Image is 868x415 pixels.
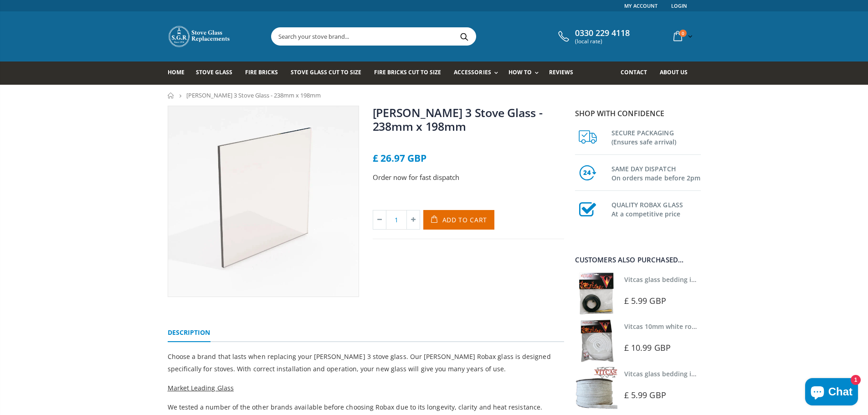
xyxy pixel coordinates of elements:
span: Accessories [454,68,491,76]
span: We tested a number of the other brands available before choosing Robax due to its longevity, clar... [168,403,542,411]
span: Add to Cart [442,215,488,224]
a: Description [168,324,211,342]
input: Search your stove brand... [272,28,578,45]
a: 0 [670,27,694,45]
inbox-online-store-chat: Shopify online store chat [802,378,861,408]
span: About us [660,68,688,76]
span: Stove Glass Cut To Size [291,68,361,76]
button: Search [454,28,475,45]
p: Order now for fast dispatch [373,172,564,183]
span: £ 5.99 GBP [624,389,666,400]
a: Vitcas glass bedding in tape - 2mm x 15mm x 2 meters (White) [624,369,818,378]
a: Home [168,92,175,98]
a: Fire Bricks Cut To Size [374,61,448,85]
span: 0 [679,30,687,37]
a: Vitcas glass bedding in tape - 2mm x 10mm x 2 meters [624,275,794,284]
a: [PERSON_NAME] 3 Stove Glass - 238mm x 198mm [373,105,543,134]
a: Home [168,61,191,85]
a: Reviews [549,61,580,85]
a: 0330 229 4118 (local rate) [556,28,630,45]
a: Accessories [454,61,502,85]
span: [PERSON_NAME] 3 Stove Glass - 238mm x 198mm [186,91,321,99]
a: Contact [621,61,654,85]
a: About us [660,61,694,85]
span: £ 26.97 GBP [373,152,426,164]
span: £ 5.99 GBP [624,295,666,306]
h3: QUALITY ROBAX GLASS At a competitive price [611,199,701,219]
img: Vitcas stove glass bedding in tape [575,367,617,409]
a: Fire Bricks [245,61,285,85]
span: Choose a brand that lasts when replacing your [PERSON_NAME] 3 stove glass. Our [PERSON_NAME] Roba... [168,352,551,373]
a: Stove Glass [196,61,239,85]
a: Stove Glass Cut To Size [291,61,368,85]
a: Vitcas 10mm white rope kit - includes rope seal and glue! [624,322,803,331]
span: £ 10.99 GBP [624,342,671,353]
span: (local rate) [575,38,630,45]
span: Market Leading Glass [168,384,234,392]
p: Shop with confidence [575,108,701,119]
div: Customers also purchased... [575,256,701,263]
span: 0330 229 4118 [575,28,630,38]
h3: SAME DAY DISPATCH On orders made before 2pm [611,163,701,183]
span: Fire Bricks [245,68,278,76]
span: Stove Glass [196,68,232,76]
span: Contact [621,68,647,76]
img: Vitcas white rope, glue and gloves kit 10mm [575,319,617,362]
span: Reviews [549,68,573,76]
a: How To [508,61,543,85]
img: Vitcas stove glass bedding in tape [575,272,617,315]
h3: SECURE PACKAGING (Ensures safe arrival) [611,127,701,147]
button: Add to Cart [423,210,495,230]
img: Stove Glass Replacement [168,25,231,48]
span: How To [508,68,532,76]
span: Home [168,68,185,76]
span: Fire Bricks Cut To Size [374,68,441,76]
img: squarestoveglass_a5fd3b9c-8e46-4a11-aec8-bb0df40c8b4c_800x_crop_center.webp [168,106,359,297]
